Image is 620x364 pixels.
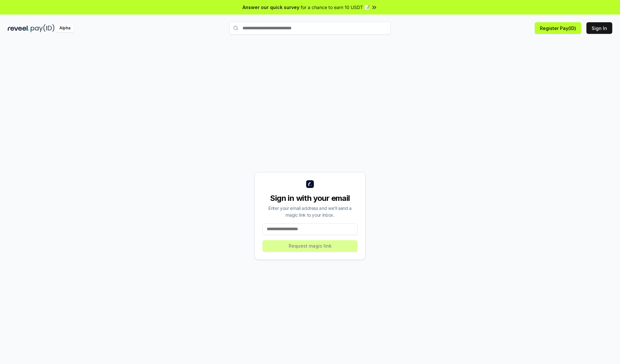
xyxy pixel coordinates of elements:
span: for a chance to earn 10 USDT 📝 [301,4,370,11]
img: pay_id [31,24,55,32]
div: Enter your email address and we’ll send a magic link to your inbox. [263,205,357,218]
div: Sign in with your email [263,193,357,203]
img: logo_small [306,180,314,188]
div: Alpha [56,24,74,32]
button: Sign In [586,22,612,34]
img: reveel_dark [8,24,29,32]
button: Register Pay(ID) [535,22,581,34]
span: Answer our quick survey [243,4,299,11]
